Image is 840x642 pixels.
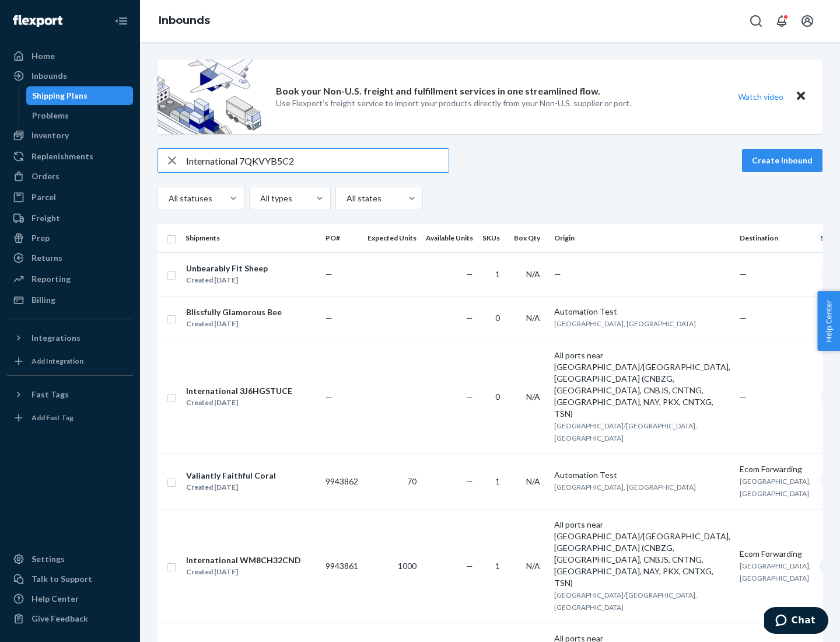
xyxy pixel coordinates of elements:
[554,350,730,420] div: All ports near [GEOGRAPHIC_DATA]/[GEOGRAPHIC_DATA], [GEOGRAPHIC_DATA] (CNBZG, [GEOGRAPHIC_DATA], ...
[495,561,500,571] span: 1
[421,224,478,252] th: Available Units
[186,481,276,493] div: Created [DATE]
[325,269,332,279] span: —
[7,589,133,608] a: Help Center
[740,392,747,402] span: —
[32,252,62,264] div: Returns
[13,15,62,27] img: Flexport logo
[186,470,276,481] div: Valiantly Faithful Coral
[554,519,730,589] div: All ports near [GEOGRAPHIC_DATA]/[GEOGRAPHIC_DATA], [GEOGRAPHIC_DATA] (CNBZG, [GEOGRAPHIC_DATA], ...
[526,392,540,402] span: N/A
[186,566,301,578] div: Created [DATE]
[32,232,50,244] div: Prep
[398,561,416,571] span: 1000
[554,319,696,328] span: [GEOGRAPHIC_DATA], [GEOGRAPHIC_DATA]
[466,392,473,402] span: —
[32,593,79,605] div: Help Center
[466,313,473,323] span: —
[740,477,811,498] span: [GEOGRAPHIC_DATA], [GEOGRAPHIC_DATA]
[32,573,92,585] div: Talk to Support
[186,397,292,409] div: Created [DATE]
[7,188,133,207] a: Parcel
[554,469,730,481] div: Automation Test
[764,607,828,636] iframe: Opens a widget where you can chat to one of our agents
[730,88,791,105] button: Watch video
[186,306,282,318] div: Blissfully Glamorous Bee
[526,561,540,571] span: N/A
[495,476,500,486] span: 1
[554,306,730,317] div: Automation Test
[7,409,133,427] a: Add Fast Tag
[321,453,363,509] td: 9943862
[526,269,540,279] span: N/A
[466,476,473,486] span: —
[149,4,219,38] ol: breadcrumbs
[7,609,133,628] button: Give Feedback
[7,570,133,588] button: Talk to Support
[526,476,540,486] span: N/A
[495,269,500,279] span: 1
[186,263,268,274] div: Unbearably Fit Sheep
[735,224,815,252] th: Destination
[32,110,69,121] div: Problems
[186,385,292,397] div: International 3J6HGSTUCE
[7,550,133,568] a: Settings
[32,553,65,565] div: Settings
[186,318,282,330] div: Created [DATE]
[495,392,500,402] span: 0
[32,70,67,82] div: Inbounds
[554,591,697,612] span: [GEOGRAPHIC_DATA]/[GEOGRAPHIC_DATA], [GEOGRAPHIC_DATA]
[7,229,133,247] a: Prep
[7,209,133,228] a: Freight
[7,270,133,288] a: Reporting
[478,224,509,252] th: SKUs
[554,483,696,491] span: [GEOGRAPHIC_DATA], [GEOGRAPHIC_DATA]
[32,613,88,624] div: Give Feedback
[32,356,83,366] div: Add Integration
[7,126,133,145] a: Inventory
[26,106,134,125] a: Problems
[186,274,268,286] div: Created [DATE]
[32,389,69,400] div: Fast Tags
[32,332,80,344] div: Integrations
[32,212,60,224] div: Freight
[740,269,747,279] span: —
[526,313,540,323] span: N/A
[276,85,600,98] p: Book your Non-U.S. freight and fulfillment services in one streamlined flow.
[770,9,793,33] button: Open notifications
[345,193,346,204] input: All states
[7,291,133,309] a: Billing
[186,149,449,172] input: Search inbounds by name, destination, msku...
[32,273,71,285] div: Reporting
[32,191,56,203] div: Parcel
[7,352,133,371] a: Add Integration
[32,294,55,306] div: Billing
[32,90,87,102] div: Shipping Plans
[110,9,133,33] button: Close Navigation
[7,385,133,404] button: Fast Tags
[740,463,811,475] div: Ecom Forwarding
[32,130,69,141] div: Inventory
[7,249,133,267] a: Returns
[796,9,819,33] button: Open account menu
[466,561,473,571] span: —
[276,97,631,109] p: Use Flexport’s freight service to import your products directly from your Non-U.S. supplier or port.
[325,313,332,323] span: —
[509,224,549,252] th: Box Qty
[549,224,735,252] th: Origin
[7,329,133,347] button: Integrations
[186,554,301,566] div: International WM8CH32CND
[321,509,363,623] td: 9943861
[817,291,840,351] button: Help Center
[363,224,421,252] th: Expected Units
[407,476,416,486] span: 70
[325,392,332,402] span: —
[740,561,811,582] span: [GEOGRAPHIC_DATA], [GEOGRAPHIC_DATA]
[7,147,133,166] a: Replenishments
[7,67,133,85] a: Inbounds
[167,193,169,204] input: All statuses
[742,149,822,172] button: Create inbound
[7,167,133,186] a: Orders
